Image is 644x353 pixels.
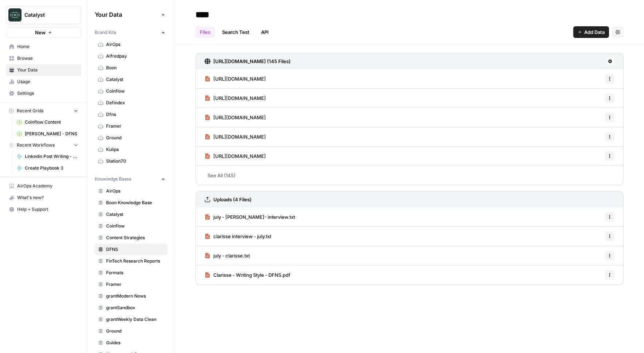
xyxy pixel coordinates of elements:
a: Catalyst [95,209,167,220]
span: Framer [106,123,164,129]
span: Boon Knowledge Base [106,199,164,206]
a: Coinflow Content [13,116,81,128]
a: grantModern News [95,290,167,302]
span: Knowledge Bases [95,176,131,182]
span: DFNS [106,246,164,253]
span: Your Data [17,67,78,73]
a: Formats [95,267,167,279]
button: Recent Grids [6,105,81,116]
span: FinTech Research Reports [106,258,164,264]
a: API [257,26,273,38]
a: DFNS [95,244,167,255]
span: Guides [106,340,164,346]
button: Workspace: Catalyst [6,6,81,24]
h3: Uploads (4 Files) [213,196,252,203]
button: New [6,27,81,38]
a: See All (145) [195,166,624,185]
a: july - clarisse.txt [205,246,250,265]
a: [URL][DOMAIN_NAME] [205,69,266,88]
button: Recent Workflows [6,140,81,151]
span: Catalyst [106,211,164,218]
a: AirOps [95,185,167,197]
a: [URL][DOMAIN_NAME] [205,147,266,166]
span: [URL][DOMAIN_NAME] [213,94,266,102]
span: Browse [17,55,78,62]
span: Add Data [584,28,605,36]
span: Catalyst [106,76,164,83]
span: Linkedin Post Writing - [DATE] [25,153,78,160]
span: Alfredpay [106,53,164,59]
span: Content Strategies [106,234,164,241]
a: AirOps [95,39,167,50]
span: [URL][DOMAIN_NAME] [213,152,266,160]
span: Boon [106,65,164,71]
span: Dfns [106,111,164,118]
a: Framer [95,120,167,132]
a: grantWeekly Data Clean [95,314,167,325]
span: Station70 [106,158,164,164]
span: [URL][DOMAIN_NAME] [213,133,266,140]
a: FinTech Research Reports [95,255,167,267]
span: grantModern News [106,293,164,299]
span: Coinflow Content [25,119,78,125]
span: Ground [106,328,164,334]
a: Settings [6,88,81,99]
a: Framer [95,279,167,290]
span: Recent Grids [17,108,43,114]
span: AirOps Academy [17,183,78,189]
span: [URL][DOMAIN_NAME] [213,114,266,121]
span: [PERSON_NAME] - DFNS [25,131,78,137]
a: Coinflow [95,85,167,97]
a: [URL][DOMAIN_NAME] (145 Files) [205,53,291,69]
a: [URL][DOMAIN_NAME] [205,127,266,146]
a: Dfns [95,109,167,120]
a: Catalyst [95,74,167,85]
a: Boon [95,62,167,74]
a: Usage [6,76,81,88]
a: Files [195,26,215,38]
span: Kulipa [106,146,164,153]
button: What's new? [6,192,81,203]
span: Create Playbook 3 [25,165,78,171]
a: Station70 [95,155,167,167]
a: [URL][DOMAIN_NAME] [205,108,266,127]
span: AirOps [106,41,164,48]
span: Coinflow [106,223,164,229]
span: Formats [106,269,164,276]
a: AirOps Academy [6,180,81,192]
button: Add Data [573,26,609,38]
a: Kulipa [95,144,167,155]
button: Help + Support [6,203,81,215]
a: clarisse interview - july.txt [205,227,271,246]
div: What's new? [6,192,81,203]
a: [URL][DOMAIN_NAME] [205,89,266,108]
a: Content Strategies [95,232,167,244]
span: [URL][DOMAIN_NAME] [213,75,266,82]
a: Uploads (4 Files) [205,191,252,207]
span: Catalyst [24,11,69,19]
img: Catalyst Logo [8,8,22,22]
a: Linkedin Post Writing - [DATE] [13,151,81,162]
a: Browse [6,53,81,64]
span: grantSandbox [106,304,164,311]
span: Your Data [95,10,159,19]
span: Clarisse - Writing Style - DFNS.pdf [213,271,290,279]
span: AirOps [106,188,164,194]
h3: [URL][DOMAIN_NAME] (145 Files) [213,58,291,65]
a: grantSandbox [95,302,167,314]
a: Search Test [218,26,254,38]
span: Ground [106,135,164,141]
a: Ground [95,132,167,144]
a: [PERSON_NAME] - DFNS [13,128,81,140]
span: Settings [17,90,78,97]
a: Home [6,41,81,53]
span: july - clarisse.txt [213,252,250,259]
a: Defindex [95,97,167,109]
span: Recent Workflows [17,142,55,148]
a: Coinflow [95,220,167,232]
span: Coinflow [106,88,164,94]
span: grantWeekly Data Clean [106,316,164,323]
a: Clarisse - Writing Style - DFNS.pdf [205,265,290,284]
a: Alfredpay [95,50,167,62]
a: Create Playbook 3 [13,162,81,174]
